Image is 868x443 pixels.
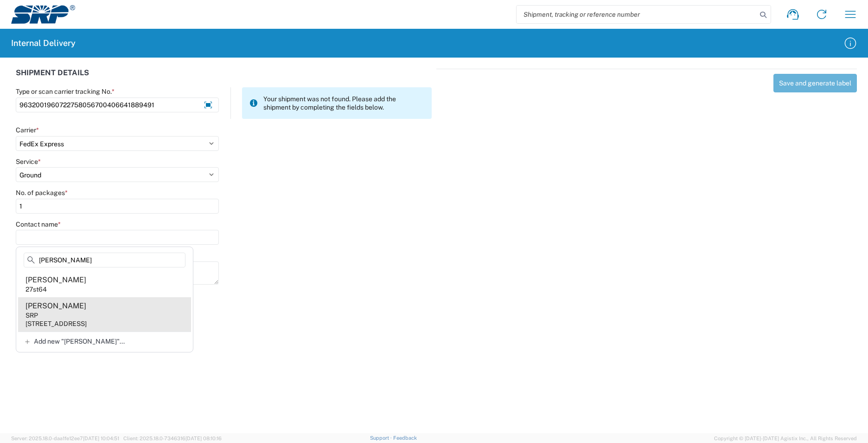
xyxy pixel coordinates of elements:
[11,5,75,24] img: srp
[16,157,41,166] label: Service
[11,436,119,441] span: Server: 2025.18.0-daa1fe12ee7
[26,285,47,293] div: 27st64
[263,95,424,111] span: Your shipment was not found. Please add the shipment by completing the fields below.
[26,275,86,285] div: [PERSON_NAME]
[123,436,222,441] span: Client: 2025.18.0-7346316
[370,435,393,441] a: Support
[16,220,61,228] label: Contact name
[26,319,87,328] div: [STREET_ADDRESS]
[517,6,757,23] input: Shipment, tracking or reference number
[16,87,115,96] label: Type or scan carrier tracking No.
[16,189,68,197] label: No. of packages
[11,38,76,49] h2: Internal Delivery
[26,311,38,319] div: SRP
[714,434,857,443] span: Copyright © [DATE]-[DATE] Agistix Inc., All Rights Reserved
[16,69,432,87] div: SHIPMENT DETAILS
[16,126,39,134] label: Carrier
[185,436,222,441] span: [DATE] 08:10:16
[393,435,417,441] a: Feedback
[83,436,119,441] span: [DATE] 10:04:51
[26,301,86,311] div: [PERSON_NAME]
[34,337,125,345] span: Add new "[PERSON_NAME]"...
